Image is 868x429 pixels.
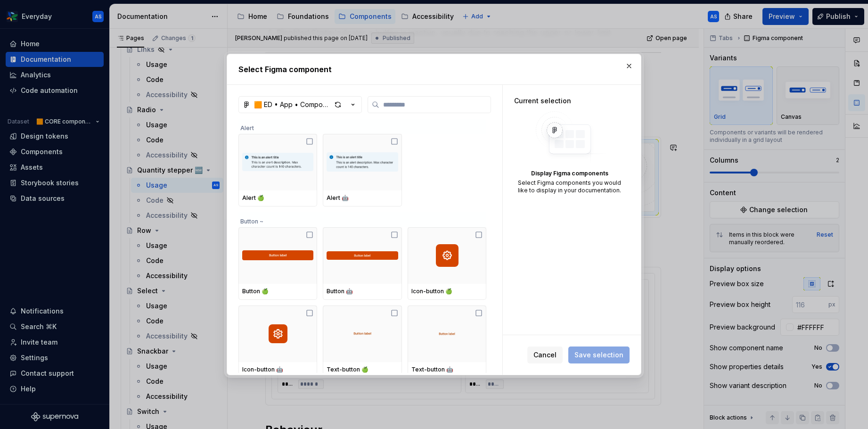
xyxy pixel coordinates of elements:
[238,212,486,227] div: Button ~
[238,96,362,113] button: 🟧 ED • App • Component Library for Everyday (CORE)
[327,194,398,202] div: Alert 🤖
[242,194,313,202] div: Alert 🍏
[327,288,398,295] div: Button 🤖
[411,366,483,373] div: Text-button 🤖
[327,366,398,373] div: Text-button 🍏
[533,350,557,360] span: Cancel
[514,170,625,177] div: Display Figma components
[238,119,486,134] div: Alert
[238,64,630,75] h2: Select Figma component
[242,366,313,373] div: Icon-button 🤖
[254,100,331,109] div: 🟧 ED • App • Component Library for Everyday (CORE)
[411,288,483,295] div: Icon-button 🍏
[514,96,625,106] div: Current selection
[514,179,625,194] div: Select Figma components you would like to display in your documentation.
[527,346,563,363] button: Cancel
[242,288,313,295] div: Button 🍏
